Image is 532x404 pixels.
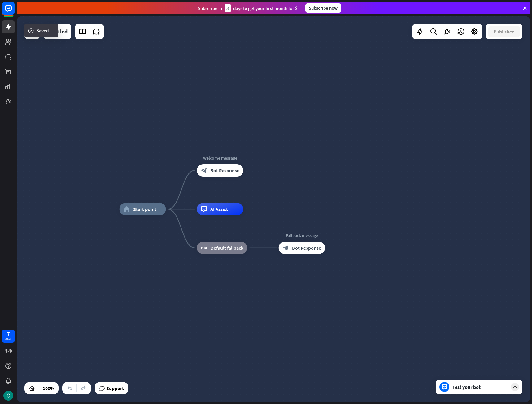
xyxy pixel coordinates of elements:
[133,206,156,212] span: Start point
[201,245,207,251] i: block_fallback
[28,28,34,34] i: success
[274,232,330,239] div: Fallback message
[488,26,520,37] button: Published
[201,167,207,173] i: block_bot_response
[283,245,289,251] i: block_bot_response
[225,4,231,12] div: 3
[305,3,341,13] div: Subscribe now
[210,167,239,173] span: Bot Response
[7,331,10,337] div: 7
[5,337,11,341] div: days
[37,27,49,34] span: Saved
[198,4,300,12] div: Subscribe in days to get your first month for $1
[210,206,228,212] span: AI Assist
[452,384,508,390] div: Test your bot
[5,2,24,21] button: Open LiveChat chat widget
[106,383,124,393] span: Support
[211,245,243,251] span: Default fallback
[41,383,56,393] div: 100%
[47,24,68,39] div: Untitled
[292,245,321,251] span: Bot Response
[192,155,248,161] div: Welcome message
[2,330,15,343] a: 7 days
[124,206,130,212] i: home_2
